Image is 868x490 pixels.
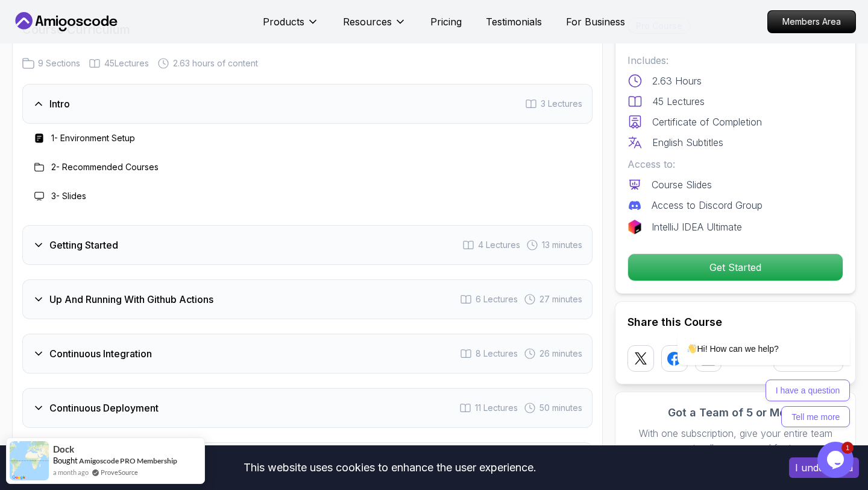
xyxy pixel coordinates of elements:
span: 4 Lectures [478,239,520,251]
p: Course Slides [652,177,712,192]
h3: 1 - Environment Setup [51,132,135,144]
p: Members Area [768,11,855,33]
span: Bought [53,456,78,465]
h3: Getting Started [49,238,118,252]
span: 3 Lectures [541,98,582,110]
span: 6 Lectures [476,293,518,305]
p: IntelliJ IDEA Ultimate [652,220,742,234]
p: Includes: [627,53,843,68]
button: Continuous Deployment11 Lectures 50 minutes [22,388,593,428]
span: 45 Lectures [104,57,149,69]
p: Access to: [627,157,843,171]
button: Accept cookies [789,457,859,478]
img: provesource social proof notification image [10,441,49,480]
span: Dock [53,444,74,454]
span: 13 minutes [542,239,582,251]
img: jetbrains logo [627,220,642,234]
p: With one subscription, give your entire team access to all courses and features. [627,426,843,455]
span: 26 minutes [539,348,582,360]
a: Pricing [430,14,462,29]
span: a month ago [53,467,89,477]
button: Getting Started4 Lectures 13 minutes [22,225,593,265]
a: ProveSource [101,467,138,477]
span: 8 Lectures [476,348,518,360]
span: 11 Lectures [475,402,518,414]
span: 27 minutes [539,293,582,305]
h2: Share this Course [627,314,843,331]
p: 45 Lectures [652,94,705,109]
p: Get Started [628,254,843,281]
button: Continuous Integration8 Lectures 26 minutes [22,334,593,374]
h3: Up And Running With Github Actions [49,292,213,307]
iframe: chat widget [639,223,856,436]
a: Testimonials [486,14,542,29]
p: Products [263,14,304,29]
button: Feature Build With Ci Cd2 Lectures 6 minutes [22,442,593,482]
button: Get Started [627,253,843,281]
h3: Intro [49,97,70,111]
button: Up And Running With Github Actions6 Lectures 27 minutes [22,279,593,319]
h3: Continuous Integration [49,346,152,361]
button: Products [263,14,319,39]
a: For Business [566,14,625,29]
p: 2.63 Hours [652,74,702,88]
a: Amigoscode PRO Membership [79,456,177,465]
p: English Subtitles [652,135,723,150]
span: 50 minutes [539,402,582,414]
h3: 2 - Recommended Courses [51,161,159,173]
a: Members Area [767,10,856,33]
div: This website uses cookies to enhance the user experience. [9,454,771,481]
h3: Continuous Deployment [49,401,159,415]
h3: Got a Team of 5 or More? [627,404,843,421]
iframe: chat widget [817,442,856,478]
button: Resources [343,14,406,39]
button: Intro3 Lectures [22,84,593,124]
h3: 3 - Slides [51,190,86,202]
span: 9 Sections [38,57,80,69]
p: Certificate of Completion [652,115,762,129]
p: Resources [343,14,392,29]
span: 2.63 hours of content [173,57,258,69]
p: Access to Discord Group [652,198,763,212]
